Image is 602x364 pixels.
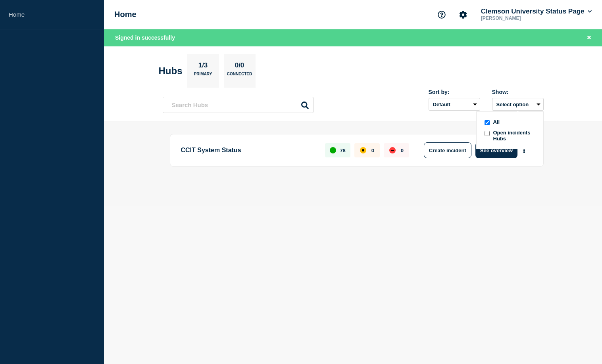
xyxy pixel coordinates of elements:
[429,89,480,95] div: Sort by:
[389,147,396,153] div: down
[479,15,562,21] p: [PERSON_NAME]
[181,142,316,158] p: CCIT System Status
[429,98,480,111] select: Sort by
[360,147,366,153] div: affected
[163,97,314,113] input: Search Hubs
[493,119,500,126] span: All
[492,98,544,111] button: Select optionall checkboxAllopenIncidentsHubs checkboxOpen incidents Hubs
[195,61,211,72] p: 1/3
[479,8,593,15] button: Clemson University Status Page
[115,34,175,41] span: Signed in successfully
[371,148,374,153] p: 0
[492,89,544,95] div: Show:
[424,142,471,158] button: Create incident
[330,147,336,153] div: up
[194,72,212,80] p: Primary
[114,10,137,19] h1: Home
[455,6,471,23] button: Account settings
[340,148,345,153] p: 78
[227,72,252,80] p: Connected
[493,130,537,142] span: Open incidents Hubs
[475,142,517,158] button: See overview
[433,6,450,23] button: Support
[485,131,490,136] input: openIncidentsHubs checkbox
[401,148,404,153] p: 0
[232,61,247,72] p: 0/0
[485,120,490,125] input: all checkbox
[584,33,594,42] button: Close banner
[159,65,183,77] h2: Hubs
